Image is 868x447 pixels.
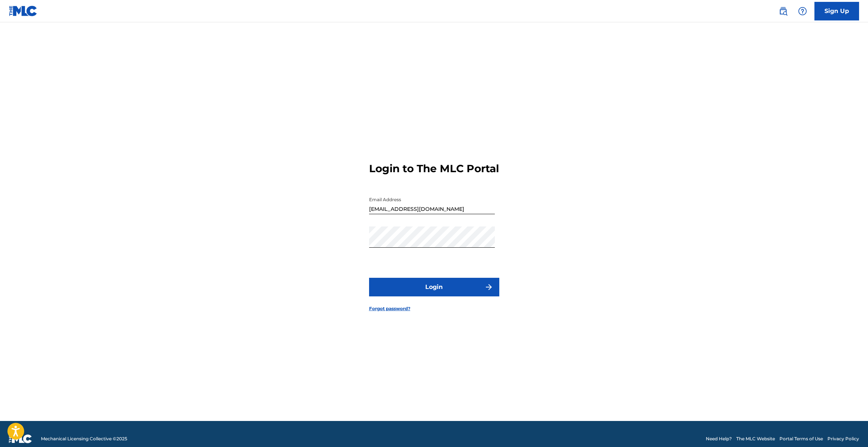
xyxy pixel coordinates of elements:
a: Need Help? [706,435,732,442]
img: search [779,7,788,16]
img: f7272a7cc735f4ea7f67.svg [484,283,493,292]
span: Mechanical Licensing Collective © 2025 [41,435,127,442]
h3: Login to The MLC Portal [369,162,499,175]
div: Help [795,4,810,19]
a: Sign Up [814,2,859,20]
img: MLC Logo [9,6,38,16]
a: The MLC Website [736,435,775,442]
button: Login [369,278,499,296]
a: Privacy Policy [827,435,859,442]
a: Forgot password? [369,305,410,312]
img: logo [9,434,32,443]
a: Portal Terms of Use [779,435,823,442]
img: help [798,7,807,16]
a: Public Search [776,4,791,19]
